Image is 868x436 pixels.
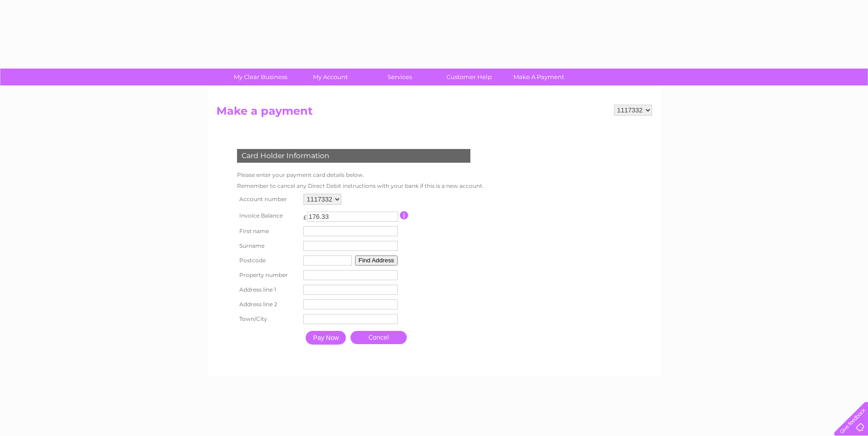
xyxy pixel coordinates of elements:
th: Invoice Balance [235,207,302,224]
th: Postcode [235,253,302,268]
th: First name [235,224,302,239]
div: Card Holder Information [237,149,470,163]
h2: Make a payment [216,105,652,122]
button: Find Address [355,255,398,266]
th: Property number [235,268,302,282]
a: My Clear Business [223,69,298,85]
a: Make A Payment [501,69,577,85]
a: Services [362,69,437,85]
input: Information [400,211,409,219]
a: Customer Help [431,69,507,85]
th: Address line 2 [235,297,302,312]
th: Surname [235,239,302,253]
td: Remember to cancel any Direct Debit instructions with your bank if this is a new account. [235,181,486,191]
a: My Account [292,69,368,85]
input: Pay Now [306,331,346,345]
a: Cancel [350,331,407,344]
td: £ [303,209,307,221]
th: Account number [235,191,302,207]
th: Town/City [235,312,302,326]
td: Please enter your payment card details below. [235,170,486,181]
th: Address line 1 [235,282,302,297]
